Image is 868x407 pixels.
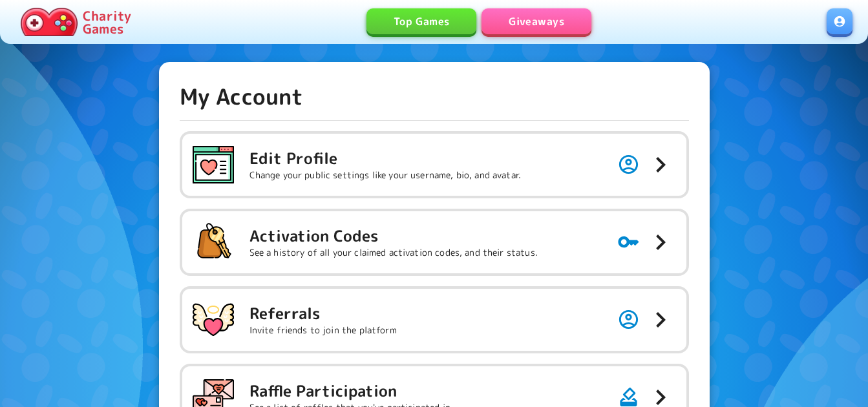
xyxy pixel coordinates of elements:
p: Change your public settings like your username, bio, and avatar. [249,169,522,182]
h5: Raffle Participation [249,381,454,401]
a: Charity Games [16,5,136,39]
p: See a history of all your claimed activation codes, and their status. [249,246,538,259]
button: ReferralsInvite friends to join the platform [182,289,686,351]
p: Invite friends to join the platform [249,324,397,337]
h4: My Account [180,83,304,110]
button: Activation CodesSee a history of all your claimed activation codes, and their status. [182,211,686,273]
img: Charity.Games [21,8,78,36]
h5: Activation Codes [249,225,538,246]
h5: Edit Profile [249,148,522,169]
button: Edit ProfileChange your public settings like your username, bio, and avatar. [182,134,686,196]
a: Giveaways [482,8,591,34]
h5: Referrals [249,303,397,324]
p: Charity Games [83,9,131,35]
a: Top Games [366,8,476,34]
